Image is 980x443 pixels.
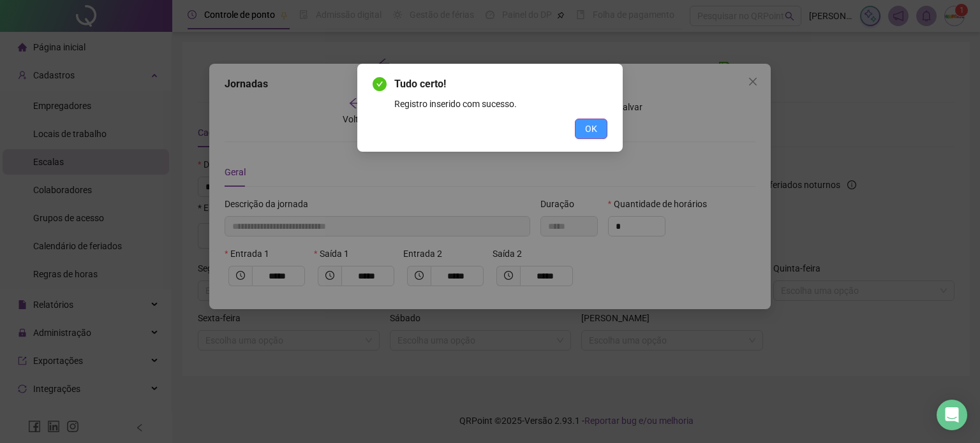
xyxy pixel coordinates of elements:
[937,400,967,430] div: Open Intercom Messenger
[585,122,597,136] span: OK
[394,99,517,109] span: Registro inserido com sucesso.
[575,119,607,139] button: OK
[373,77,387,91] span: check-circle
[394,78,446,90] span: Tudo certo!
